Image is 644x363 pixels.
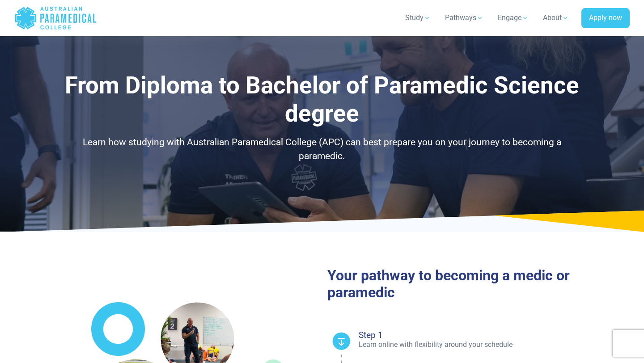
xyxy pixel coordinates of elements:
a: Australian Paramedical College [14,4,97,33]
a: Apply now [581,8,630,29]
p: Learn online with flexibility around your schedule [359,340,630,350]
a: About [538,5,574,30]
h1: From Diploma to Bachelor of Paramedic Science degree [60,72,584,128]
p: Learn how studying with Australian Paramedical College (APC) can best prepare you on your journey... [60,135,584,164]
a: Study [400,5,436,30]
h2: Your pathway to becoming a medic or paramedic [327,267,630,301]
h4: Step 1 [359,331,630,339]
a: Engage [492,5,534,30]
a: Pathways [440,5,489,30]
